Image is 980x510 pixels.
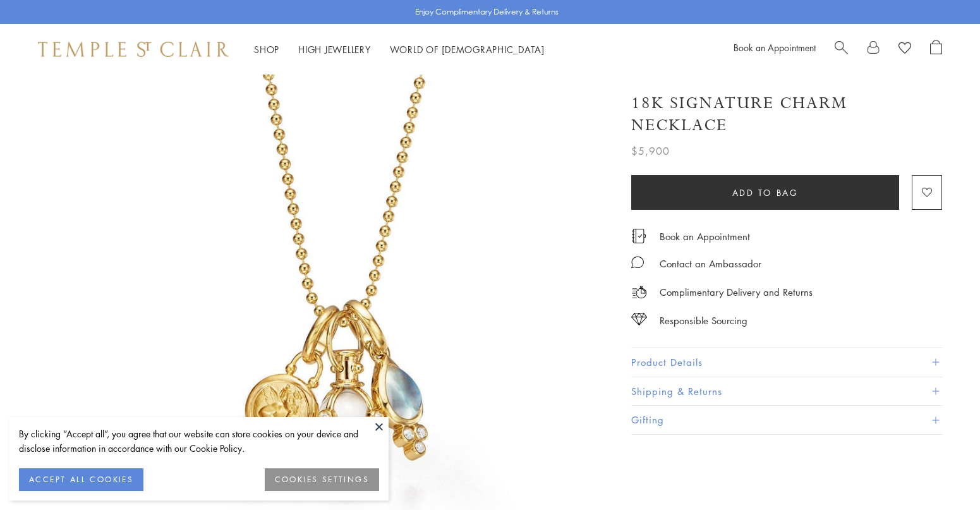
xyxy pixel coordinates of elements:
span: Add to bag [732,186,799,200]
img: Temple St. Clair [38,42,229,57]
img: MessageIcon-01_2.svg [631,256,644,269]
a: World of [DEMOGRAPHIC_DATA]World of [DEMOGRAPHIC_DATA] [390,43,545,56]
span: $5,900 [631,143,670,159]
nav: Main navigation [254,42,545,58]
a: Search [835,40,848,59]
p: Complimentary Delivery and Returns [660,284,813,300]
a: Open Shopping Bag [930,40,942,59]
h1: 18K Signature Charm Necklace [631,92,942,137]
button: Product Details [631,348,942,377]
div: By clicking “Accept all”, you agree that our website can store cookies on your device and disclos... [19,427,379,456]
a: Book an Appointment [660,229,750,243]
img: icon_delivery.svg [631,284,647,300]
a: High JewelleryHigh Jewellery [298,43,371,56]
div: Responsible Sourcing [660,313,747,329]
a: View Wishlist [898,40,911,59]
a: Book an Appointment [734,41,816,54]
button: Shipping & Returns [631,377,942,406]
iframe: Gorgias live chat messenger [917,451,967,497]
button: Gifting [631,406,942,434]
a: ShopShop [254,43,279,56]
button: ACCEPT ALL COOKIES [19,468,143,491]
div: Contact an Ambassador [660,256,761,272]
button: COOKIES SETTINGS [265,468,379,491]
p: Enjoy Complimentary Delivery & Returns [415,6,559,18]
button: Add to bag [631,175,899,210]
img: icon_sourcing.svg [631,313,647,325]
img: icon_appointment.svg [631,229,646,243]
